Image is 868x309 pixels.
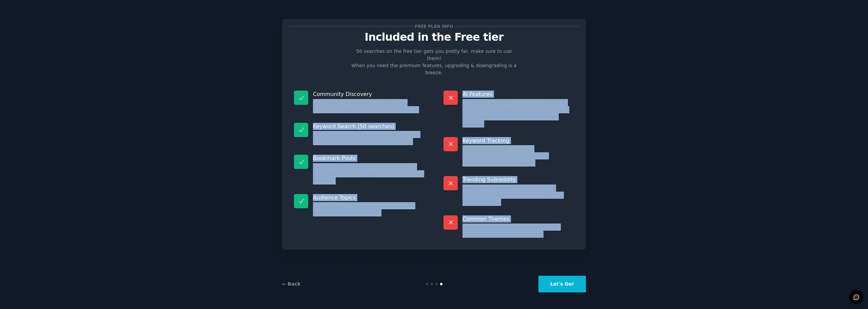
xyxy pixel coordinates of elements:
[462,176,574,183] p: Trending Subreddits
[313,131,425,145] dd: Search any keyword in your audience to find posts on Reddit relevant to your business
[313,123,425,130] p: Keyword Search (50 searches)
[349,48,519,76] p: 50 searches on the free tier gets you pretty far, make sure to use them! When you need the premiu...
[289,31,579,43] p: Included in the Free tier
[313,163,425,185] dd: Bookmark & organize posts to read later or share with your team, great for validation and lead lists
[462,215,574,223] p: Common Themes
[313,202,425,216] dd: Browse the most popular & growing topics discussed in your audiences
[313,91,425,98] p: Community Discovery
[462,185,574,206] dd: Find the most active & fastest-growing subreddits, across all of Reddit or within a particular niche
[538,276,586,292] button: Let's Go!
[462,224,574,238] dd: GummySearch identifies pain points and solution requests in any subreddit
[313,194,425,201] p: Audience Topics
[462,145,574,167] dd: Set up keyword alerts to your email/slack/discord to be notified of conversations as they happen
[462,91,574,98] p: AI Features
[414,23,454,30] span: Free plan info
[313,155,425,162] p: Bookmark Posts
[282,281,300,287] a: ← Back
[462,137,574,144] p: Keyword Tracking
[462,99,574,128] dd: Summarize hundreds of posts in seconds to find common trends, or ask your audience a question and...
[313,99,425,113] dd: Find subreddits and organize them into audiences, search and analyze them in bulk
